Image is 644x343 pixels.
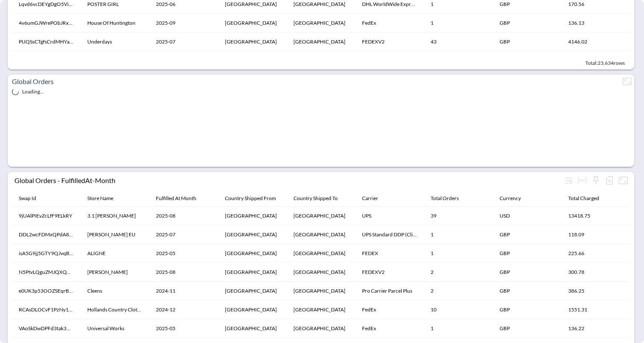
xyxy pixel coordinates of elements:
th: Saudi Arabia [287,14,355,32]
th: GBP [493,244,561,263]
th: South Korea [287,319,355,338]
span: Country Shipped To [293,193,349,203]
th: Portugal [287,225,355,244]
span: Currency [500,193,532,203]
th: GBP [493,263,561,282]
th: FedEx [355,14,424,32]
th: 2025-07 [149,32,218,51]
div: Currency [500,193,521,203]
div: Wrap text [562,174,575,187]
th: 300.78 [561,263,630,282]
th: VAoSkDwDPFd3tak3G3Xk [12,319,80,338]
th: 1 [424,244,492,263]
th: 136.22 [561,319,630,338]
span: Store Name [87,193,124,203]
th: Luxembourg [287,51,355,70]
th: 39 [424,206,492,225]
th: United Kingdom [218,263,287,282]
th: United Kingdom [218,51,287,70]
th: Underdays [80,32,149,51]
th: N5PtvLQguZMJQXQMKTsj [12,263,80,282]
th: 1 [424,319,492,338]
th: 43 [424,32,492,51]
th: 2025-09 [149,14,218,32]
th: United Kingdom [218,300,287,319]
th: 2024-12 [149,300,218,319]
th: z6tEavh7L5ylvucyJEz4 [12,51,80,70]
th: GBP [493,282,561,300]
th: 2 [424,282,492,300]
th: 1551.31 [561,300,630,319]
th: Mary Wyatt London [80,263,149,282]
span: Total Orders [431,193,470,203]
th: UPS Standard DDP (Client Account) [355,225,424,244]
th: 4v6umGJWrePObJRxt9ln [12,14,80,32]
span: Country Shipped From [225,193,287,203]
th: Pendleton EU [80,225,149,244]
th: FedEx [355,319,424,338]
th: UPS [355,206,424,225]
th: Pro Carrier Parcel Plus [355,282,424,300]
th: Canada [287,300,355,319]
div: Country Shipped From [225,193,276,203]
div: Swap Id [19,193,36,203]
th: 10 [424,300,492,319]
th: 386.25 [561,282,630,300]
div: Sticky left columns: 0 [589,174,603,187]
th: United Kingdom [218,282,287,300]
div: Loading... [12,88,630,95]
th: 2 [424,263,492,282]
th: GBP [493,319,561,338]
th: Slovenia [287,263,355,282]
th: e0UK3p53OOZSEqrB8wE7 [12,282,80,300]
th: 1 [424,14,492,32]
th: 2025-05 [149,244,218,263]
div: Country Shipped To [293,193,338,203]
th: FEDEXV2 [355,32,424,51]
div: Carrier [362,193,378,203]
th: 4146.02 [561,32,630,51]
th: Cleens [80,282,149,300]
th: Poland [287,282,355,300]
th: United Kingdom [218,244,287,263]
th: GBP [493,225,561,244]
th: isA5G9jj5GTY9QJvqBWt [12,244,80,263]
th: United Kingdom [218,32,287,51]
span: Total: 23,634 rows [585,60,625,66]
div: Store Name [87,193,113,203]
th: 1 [424,51,492,70]
th: 2024-11 [149,282,218,300]
span: Total Charged [568,193,610,203]
th: 118.09 [561,225,630,244]
th: 2025-05 [149,319,218,338]
th: 9jUAlPIEvZcLfF9ELkRY [12,206,80,225]
th: 13418.75 [561,206,630,225]
th: United States [218,206,287,225]
th: United Kingdom [218,319,287,338]
th: 2025-08 [149,263,218,282]
th: RCAsDLOCvF1PzNy1UEsn [12,300,80,319]
div: Fulfilled At Month [156,193,196,203]
th: 2025-08 [149,206,218,225]
th: United States [287,206,355,225]
th: 2025-07 [149,225,218,244]
th: DDL2wcFDMxQPdA8DJbXt [12,225,80,244]
th: 1 [424,225,492,244]
th: USD [493,206,561,225]
th: House Of Huntington [80,14,149,32]
th: GBP [493,300,561,319]
th: GBP [493,14,561,32]
th: United States [287,32,355,51]
div: Total Charged [568,193,599,203]
th: 229.79 [561,51,630,70]
button: Fullscreen [621,75,634,88]
p: Global Orders [8,76,621,87]
th: FedEx [355,51,424,70]
th: GBP [493,32,561,51]
th: FEDEXV2 [355,263,424,282]
th: 136.13 [561,14,630,32]
span: Swap Id [19,193,47,203]
div: Toggle table layout between fixed and auto (default: auto) [575,174,589,187]
th: Hollands Country Clothing [80,300,149,319]
th: GBP [493,51,561,70]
